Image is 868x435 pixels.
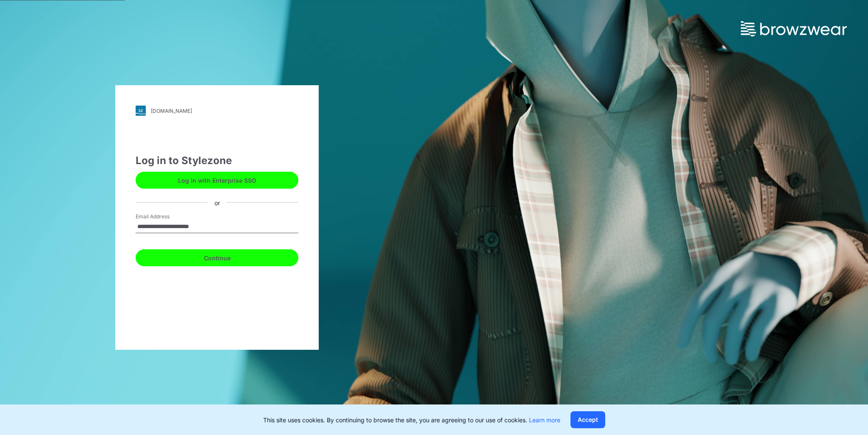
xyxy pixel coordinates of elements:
[263,415,560,424] p: This site uses cookies. By continuing to browse the site, you are agreeing to our use of cookies.
[136,172,298,189] button: Log in with Enterprise SSO
[529,416,560,424] a: Learn more
[136,153,298,168] div: Log in to Stylezone
[136,249,298,266] button: Continue
[136,213,195,220] label: Email Address
[208,198,227,207] div: or
[151,108,192,114] div: [DOMAIN_NAME]
[136,106,298,116] a: [DOMAIN_NAME]
[570,411,605,428] button: Accept
[741,21,847,36] img: browzwear-logo.73288ffb.svg
[136,106,146,116] img: svg+xml;base64,PHN2ZyB3aWR0aD0iMjgiIGhlaWdodD0iMjgiIHZpZXdCb3g9IjAgMCAyOCAyOCIgZmlsbD0ibm9uZSIgeG...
